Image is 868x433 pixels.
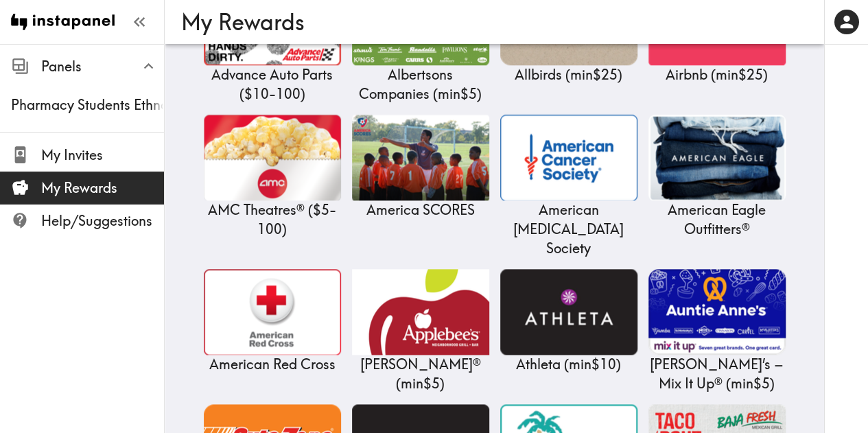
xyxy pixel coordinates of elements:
p: America SCORES [352,200,489,220]
p: Airbnb ( min $25 ) [648,65,786,84]
a: America SCORESAmerica SCORES [352,115,489,220]
h3: My Rewards [181,9,797,35]
a: American Red CrossAmerican Red Cross [204,269,341,374]
img: American Eagle Outfitters® [648,115,786,200]
p: Advance Auto Parts ( $10 - 100 ) [204,65,341,104]
span: Help/Suggestions [41,211,164,231]
p: American Red Cross [204,355,341,374]
a: Applebee’s®[PERSON_NAME]® (min$5) [352,269,489,393]
p: Athleta ( min $10 ) [500,355,637,374]
img: American Red Cross [204,269,341,355]
img: Athleta [500,269,637,355]
p: [PERSON_NAME]’s – Mix It Up® ( min $5 ) [648,355,786,393]
img: Auntie Anne’s – Mix It Up® [648,269,786,355]
a: AMC Theatres®AMC Theatres® ($5-100) [204,115,341,239]
span: Pharmacy Students Ethnography Proposal [11,95,164,115]
img: Applebee’s® [352,269,489,355]
p: [PERSON_NAME]® ( min $5 ) [352,355,489,393]
p: American [MEDICAL_DATA] Society [500,200,637,258]
a: Auntie Anne’s – Mix It Up®[PERSON_NAME]’s – Mix It Up® (min$5) [648,269,786,393]
p: American Eagle Outfitters® [648,200,786,239]
p: Allbirds ( min $25 ) [500,65,637,84]
p: Albertsons Companies ( min $5 ) [352,65,489,104]
a: American Eagle Outfitters®American Eagle Outfitters® [648,115,786,239]
span: Panels [41,57,164,76]
span: My Invites [41,145,164,165]
img: America SCORES [352,115,489,200]
p: AMC Theatres® ( $5 - 100 ) [204,200,341,239]
a: AthletaAthleta (min$10) [500,269,637,374]
img: AMC Theatres® [204,115,341,200]
a: American Cancer SocietyAmerican [MEDICAL_DATA] Society [500,115,637,258]
span: My Rewards [41,178,164,198]
img: American Cancer Society [500,115,637,200]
